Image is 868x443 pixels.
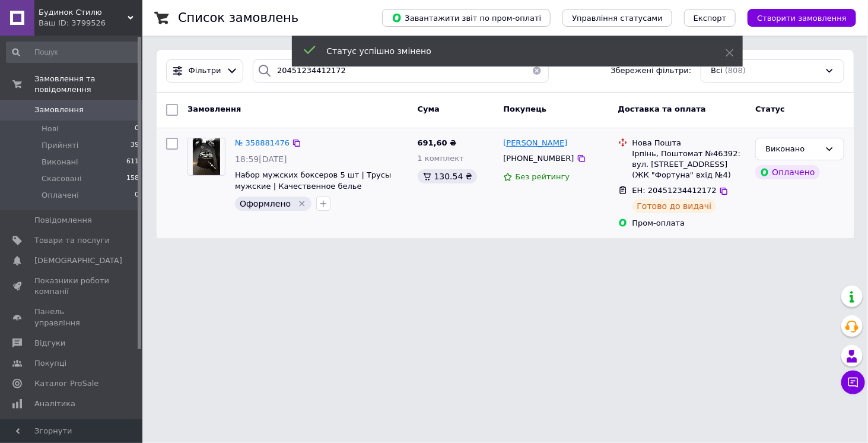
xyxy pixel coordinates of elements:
span: (808) [725,66,746,75]
button: Чат з покупцем [841,371,865,394]
a: Створити замовлення [736,13,856,22]
span: Створити замовлення [757,14,847,23]
span: Відгуки [34,338,65,349]
a: Фото товару [187,138,225,176]
span: ЕН: 20451234412172 [632,186,717,195]
a: № 358881476 [235,138,290,147]
div: 130.54 ₴ [418,169,477,183]
div: Ваш ID: 3799526 [39,18,142,29]
span: Прийняті [42,140,78,151]
svg: Видалити мітку [297,199,307,208]
span: Оплачені [42,190,79,201]
span: 611 [126,157,139,167]
span: 0 [135,124,139,134]
input: Пошук за номером замовлення, ПІБ покупця, номером телефону, Email, номером накладної [253,59,549,83]
span: Завантажити звіт по пром-оплаті [392,12,541,23]
span: 691,60 ₴ [418,138,457,147]
span: Експорт [694,14,727,23]
span: Збережені фільтри: [611,65,692,77]
span: Аналітика [34,398,75,409]
span: Фільтри [189,65,221,77]
span: Без рейтингу [515,172,570,181]
span: Повідомлення [34,215,92,226]
span: Всі [711,65,723,77]
span: Замовлення [34,105,84,115]
span: Покупці [34,358,66,369]
span: Замовлення та повідомлення [34,74,142,95]
span: 39 [131,140,139,151]
span: [DEMOGRAPHIC_DATA] [34,255,122,266]
span: 158 [126,173,139,184]
span: Замовлення [187,105,241,113]
span: Покупець [503,105,546,113]
span: Доставка та оплата [618,105,706,113]
div: Пром-оплата [632,218,746,229]
div: Виконано [765,143,820,156]
button: Очистить [525,59,549,83]
span: Скасовані [42,173,82,184]
button: Управління статусами [562,9,672,27]
div: Статус успішно змінено [327,45,696,57]
div: Нова Пошта [632,138,746,148]
a: Набор мужских боксеров 5 шт | Трусы мужские | Качественное белье [235,170,391,191]
img: Фото товару [193,138,221,175]
button: Завантажити звіт по пром-оплаті [382,9,551,27]
h1: Список замовлень [178,11,298,25]
a: [PERSON_NAME] [503,138,567,149]
span: 18:59[DATE] [235,154,287,164]
div: Готово до видачі [632,199,717,213]
span: Каталог ProSale [34,378,98,389]
button: Створити замовлення [748,9,856,27]
span: Будинок Стилю [39,7,128,18]
span: [PERSON_NAME] [503,138,567,147]
span: Управління статусами [572,14,663,23]
input: Пошук [6,42,140,63]
span: Cума [418,105,440,113]
button: Експорт [684,9,736,27]
span: Показники роботи компанії [34,276,110,297]
span: Панель управління [34,306,110,328]
span: Товари та послуги [34,235,110,246]
div: Ірпінь, Поштомат №46392: вул. [STREET_ADDRESS] (ЖК "Фортуна" вхід №4) [632,148,746,181]
div: Оплачено [755,165,819,179]
span: Оформлено [240,199,291,208]
span: Статус [755,105,785,113]
span: 0 [135,190,139,201]
span: [PHONE_NUMBER] [503,154,574,163]
span: Нові [42,124,59,134]
span: 1 комплект [418,154,464,163]
span: Виконані [42,157,78,167]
